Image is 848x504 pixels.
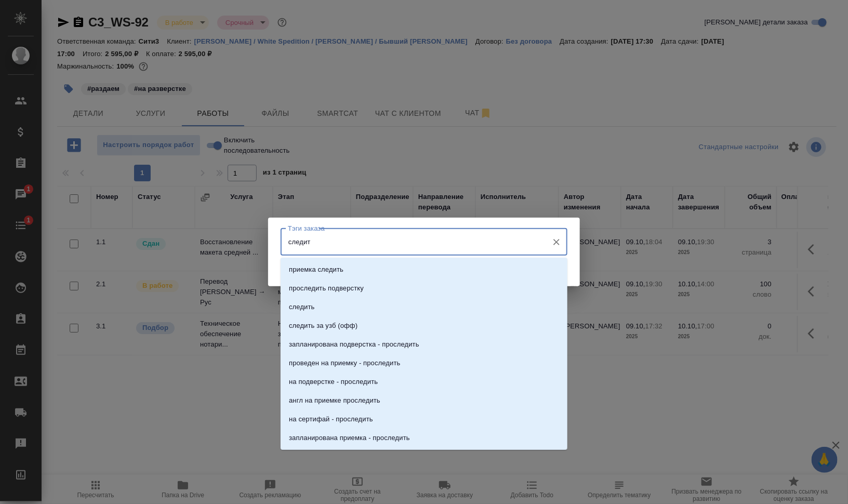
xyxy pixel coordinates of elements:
[549,235,564,249] button: Очистить
[289,264,343,275] p: приемка следить
[289,377,378,387] p: на подверстке - проследить
[289,321,357,331] p: следить за узб (офф)
[289,433,410,443] p: запланирована приемка - проследить
[289,283,364,294] p: проследить подверстку
[289,302,314,312] p: следить
[289,395,380,406] p: англ на приемке проследить
[289,358,400,368] p: проведен на приемку - проследить
[289,339,419,350] p: запланирована подверстка - проследить
[289,414,373,425] p: на сертифай - проследить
